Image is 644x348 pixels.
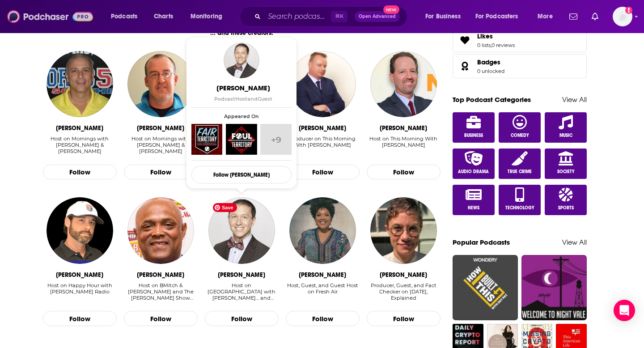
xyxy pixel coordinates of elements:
[191,124,222,155] img: Fair Territory with Ken Rosenthal
[468,205,479,211] span: News
[289,197,356,263] img: Tonya Mosley
[499,112,541,143] a: Comedy
[367,136,441,148] div: Host on This Morning With [PERSON_NAME]
[213,203,237,212] span: Save
[184,9,234,24] button: open menu
[453,95,531,104] a: Top Podcast Categories
[531,9,564,24] button: open menu
[458,169,489,174] span: Audio Drama
[205,282,279,301] div: Host on Fair Territory with Ken Rose… and Foul Territory
[43,282,117,301] div: Host on Happy Hour with Johnny Radio
[545,112,587,143] a: Music
[124,136,198,155] div: Host on Mornings with Greg & Eli
[499,149,541,179] a: True Crime
[477,68,504,74] a: 0 unlocked
[193,84,293,102] a: [PERSON_NAME]PodcastHostandGuest
[370,51,436,117] img: Gordon Deal
[286,282,360,301] div: Host, Guest, and Guest Host on Fresh Air
[359,14,396,19] span: Open Advanced
[456,60,474,72] a: Badges
[613,7,632,26] button: Show profile menu
[613,7,632,26] span: Logged in as PTEPR25
[588,9,602,24] a: Show notifications dropdown
[505,205,534,211] span: Technology
[613,7,632,26] img: User Profile
[191,113,292,119] span: Appeared On
[124,282,198,301] div: Host on BMitch & Finlay and The Brian Mitchell Show With…
[625,7,632,14] svg: Add a profile image
[331,11,347,22] span: ⌘ K
[191,10,222,23] span: Monitoring
[477,32,493,40] span: Likes
[7,8,93,25] img: Podchaser - Follow, Share and Rate Podcasts
[419,9,472,24] button: open menu
[124,165,198,180] button: Follow
[383,5,399,14] span: New
[491,42,491,48] span: ,
[475,10,518,23] span: For Podcasters
[614,300,635,321] div: Open Intercom Messenger
[559,133,572,138] span: Music
[137,271,184,279] div: Brian Mitchell
[453,54,587,78] span: Badges
[247,96,258,102] span: and
[508,169,532,174] span: True Crime
[557,169,575,174] span: Society
[453,255,518,320] img: How I Built This with Guy Raz
[286,136,360,148] div: Producer on This Morning With [PERSON_NAME]
[453,149,495,179] a: Audio Drama
[47,197,113,263] img: John Hardin
[367,311,441,326] button: Follow
[47,51,113,117] img: Greg Gaston
[137,124,184,132] div: Eli Savoie
[111,10,137,23] span: Podcasts
[511,133,529,138] span: Comedy
[218,271,265,279] div: Ken Rosenthal
[545,149,587,179] a: Society
[558,205,574,211] span: Sports
[205,282,279,301] div: Host on [GEOGRAPHIC_DATA] with [PERSON_NAME]… and [GEOGRAPHIC_DATA]
[355,11,400,22] button: Open AdvancedNew
[43,282,117,295] div: Host on Happy Hour with [PERSON_NAME] Radio
[521,255,587,320] img: Welcome to Night Vale
[538,10,553,23] span: More
[264,9,331,24] input: Search podcasts, credits, & more...
[205,311,279,326] button: Follow
[453,112,495,143] a: Business
[154,10,173,23] span: Charts
[214,96,272,102] span: Podcast Host Guest
[453,238,510,246] a: Popular Podcasts
[370,197,436,263] img: Laura Bullard
[477,32,515,40] a: Likes
[105,9,149,24] button: open menu
[148,9,178,24] a: Charts
[193,84,293,92] span: [PERSON_NAME]
[43,136,117,155] div: Host on Mornings with Greg & Eli
[456,34,474,47] a: Likes
[127,197,194,263] img: Brian Mitchell
[286,311,360,326] button: Follow
[477,58,500,66] span: Badges
[208,197,275,263] img: Ken Rosenthal
[380,124,427,132] div: Gordon Deal
[43,165,117,180] button: Follow
[224,42,259,78] img: Ken Rosenthal
[124,311,198,326] button: Follow
[464,133,483,138] span: Business
[289,51,356,117] img: Mike Gavin
[367,136,441,155] div: Host on This Morning With Gordon Deal
[562,238,587,246] a: View All
[470,9,531,24] button: open menu
[566,9,581,24] a: Show notifications dropdown
[56,271,103,279] div: John Hardin
[367,282,441,301] div: Producer, Guest, and Fact Checker on [DATE], Explained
